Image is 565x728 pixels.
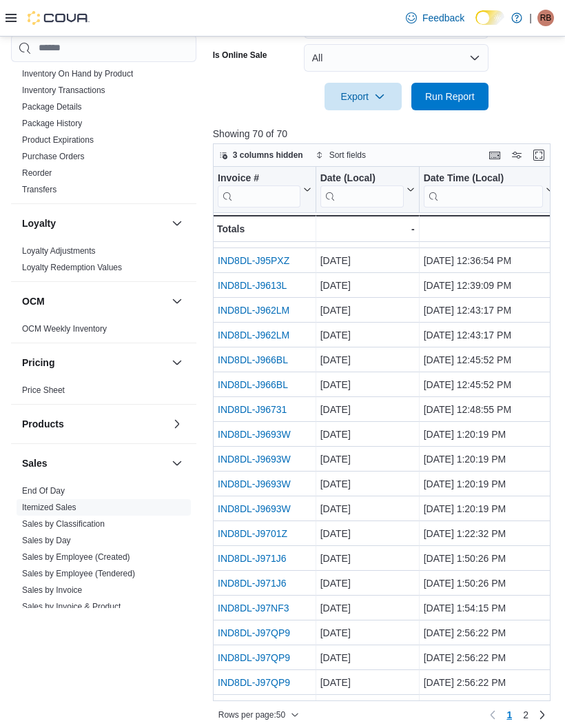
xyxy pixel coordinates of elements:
[22,85,105,95] a: Inventory Transactions
[22,602,121,611] a: Sales by Invoice & Product
[320,376,414,393] div: [DATE]
[169,416,185,432] button: Products
[529,10,532,26] p: |
[22,152,85,161] a: Purchase Orders
[329,150,366,161] span: Sort fields
[320,525,414,542] div: [DATE]
[22,385,65,395] a: Price Sheet
[22,294,45,308] h3: OCM
[540,10,552,26] span: RB
[22,216,56,230] h3: Loyalty
[320,600,414,616] div: [DATE]
[218,578,287,589] a: IND8DL-J971J6
[22,135,94,145] a: Product Expirations
[310,147,371,163] button: Sort fields
[22,356,54,370] h3: Pricing
[425,90,475,103] span: Run Report
[423,277,554,294] div: [DATE] 12:39:09 PM
[22,294,166,308] button: OCM
[320,674,414,691] div: [DATE]
[22,456,166,470] button: Sales
[501,704,534,726] ul: Pagination for preceding grid
[320,476,414,492] div: [DATE]
[22,356,166,370] button: Pricing
[11,483,196,720] div: Sales
[320,649,414,666] div: [DATE]
[169,455,185,472] button: Sales
[423,376,554,393] div: [DATE] 12:45:52 PM
[218,429,291,440] a: IND8DL-J9693W
[213,707,305,723] button: Rows per page:50
[423,252,554,269] div: [DATE] 12:36:54 PM
[320,252,414,269] div: [DATE]
[320,228,414,244] div: [DATE]
[213,50,267,61] label: Is Online Sale
[218,528,287,539] a: IND8DL-J9701Z
[218,280,287,291] a: IND8DL-J9613L
[218,305,289,316] a: IND8DL-J962LM
[320,575,414,591] div: [DATE]
[423,172,543,207] div: Date Time (Local)
[22,246,96,256] a: Loyalty Adjustments
[320,277,414,294] div: [DATE]
[423,501,554,517] div: [DATE] 1:20:19 PM
[22,417,166,431] button: Products
[423,172,554,207] button: Date Time (Local)
[320,451,414,467] div: [DATE]
[22,417,64,431] h3: Products
[423,600,554,616] div: [DATE] 1:54:15 PM
[217,221,311,237] div: Totals
[320,550,414,567] div: [DATE]
[320,221,414,237] div: -
[218,677,290,688] a: IND8DL-J97QP9
[411,83,489,110] button: Run Report
[423,426,554,443] div: [DATE] 1:20:19 PM
[423,221,554,237] div: -
[169,215,185,232] button: Loyalty
[22,168,52,178] a: Reorder
[169,293,185,310] button: OCM
[508,147,525,163] button: Display options
[22,102,82,112] a: Package Details
[400,4,470,32] a: Feedback
[320,501,414,517] div: [DATE]
[320,352,414,368] div: [DATE]
[22,263,122,272] a: Loyalty Redemption Values
[22,456,48,470] h3: Sales
[423,172,543,185] div: Date Time (Local)
[423,228,554,244] div: [DATE] 12:23:11 PM
[475,10,504,25] input: Dark Mode
[169,354,185,371] button: Pricing
[304,44,489,72] button: All
[534,707,551,723] a: Next page
[320,327,414,343] div: [DATE]
[320,401,414,418] div: [DATE]
[531,147,547,163] button: Enter fullscreen
[484,704,551,726] nav: Pagination for preceding grid
[11,382,196,404] div: Pricing
[423,674,554,691] div: [DATE] 2:56:22 PM
[523,708,528,722] span: 2
[320,172,403,207] div: Date (Local)
[218,330,289,341] a: IND8DL-J962LM
[537,10,554,26] div: Regina Billingsley
[423,525,554,542] div: [DATE] 1:22:32 PM
[11,16,196,203] div: Inventory
[22,585,82,595] a: Sales by Invoice
[320,699,414,716] div: [DATE]
[233,150,303,161] span: 3 columns hidden
[475,25,476,26] span: Dark Mode
[218,652,290,663] a: IND8DL-J97QP9
[218,404,287,415] a: IND8DL-J96731
[22,324,107,334] a: OCM Weekly Inventory
[218,172,300,207] div: Invoice # URL
[333,83,393,110] span: Export
[484,707,501,723] button: Previous page
[213,127,554,141] p: Showing 70 of 70
[218,478,291,489] a: IND8DL-J9693W
[218,627,290,638] a: IND8DL-J97QP9
[320,302,414,318] div: [DATE]
[423,401,554,418] div: [DATE] 12:48:55 PM
[22,552,130,562] a: Sales by Employee (Created)
[422,11,464,25] span: Feedback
